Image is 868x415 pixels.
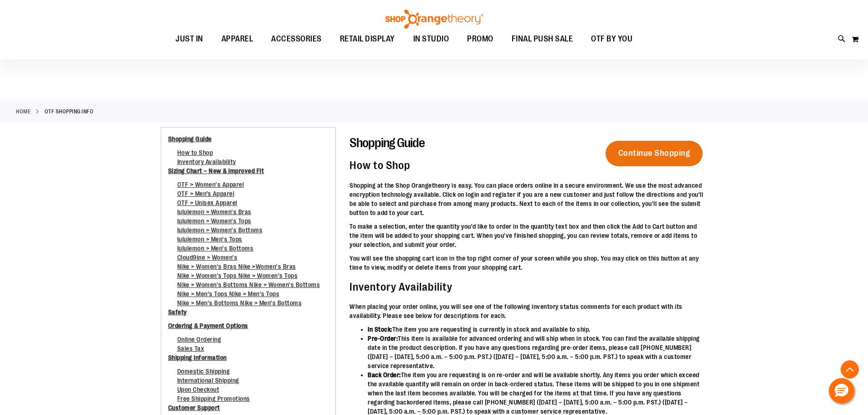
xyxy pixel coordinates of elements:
strong: OTF Shopping Info [45,108,94,116]
p: You will see the shopping cart icon in the top right corner of your screen while you shop. You ma... [349,254,707,272]
h3: Shopping Guide [349,136,707,150]
a: lululemon > Women's Tops [177,217,252,229]
strong: In Stock: [368,326,392,333]
a: IN STUDIO [404,29,458,50]
a: OTF > Men’s Apparel [177,190,235,202]
a: Online Ordering [177,336,221,348]
a: Shipping Information [168,353,227,367]
a: OTF > Women's Apparel [177,181,244,193]
a: Free Shipping Promotions [177,395,250,407]
a: Nike > Women's Tops Nike > Women's Tops [177,272,298,284]
a: Nike > Women's Bottoms Nike > Women's Bottoms [177,281,320,293]
a: lululemon > Men's Bottoms [177,245,254,256]
span: APPAREL [221,29,253,49]
strong: Pre-Order: [368,335,398,342]
a: Safety [168,307,187,321]
a: APPAREL [212,29,262,50]
li: The item you are requesting is currently in stock and available to ship. [368,325,707,334]
h4: How to Shop [349,159,707,171]
a: Shopping Guide [168,134,212,148]
a: lululemon > Men's Tops [177,236,242,247]
p: To make a selection, enter the quantity you'd like to order in the quantity text box and then cli... [349,222,707,249]
span: OTF BY YOU [591,29,632,49]
a: Sizing Chart – New & Improved Fit [168,166,264,180]
a: Nike > Men's Bottoms Nike > Men's Bottoms [177,299,302,311]
a: Ordering & Payment Options [168,321,248,335]
strong: Back Order: [368,371,401,379]
span: PROMO [467,29,493,49]
a: Cloud9ine > Women's [177,254,238,266]
p: Shopping at the Shop Orangetheory is easy. You can place orders online in a secure environment. W... [349,181,707,217]
a: lululemon > Women's Bottoms [177,226,263,238]
a: lululemon > Women's Bras [177,208,252,220]
button: Hello, have a question? Let’s chat. [829,378,854,404]
h4: Inventory Availability [349,281,707,293]
a: How to Shop [177,149,213,161]
a: ACCESSORIES [262,29,331,50]
a: Continue Shopping [606,141,703,166]
a: Domestic Shipping [177,368,230,379]
p: When placing your order online, you will see one of the following inventory status comments for e... [349,302,707,320]
span: Continue Shopping [612,144,696,163]
a: Home [16,108,31,116]
a: Upon Checkout [177,386,220,398]
a: OTF BY YOU [582,29,642,50]
a: FINAL PUSH SALE [503,29,582,50]
img: Shop Orangetheory [384,10,484,29]
button: Back To Top [841,360,859,379]
a: International Shipping [177,377,239,389]
span: JUST IN [175,29,203,49]
a: Nike > Men's Tops Nike > Men's Tops [177,290,280,302]
a: Sales Tax [177,345,205,357]
li: This item is available for advanced ordering and will ship when in stock. You can find the availa... [368,334,707,370]
a: Inventory Availability [177,158,236,170]
a: RETAIL DISPLAY [331,29,404,50]
a: OTF > Unisex Apparel [177,199,237,211]
span: IN STUDIO [413,29,449,49]
span: FINAL PUSH SALE [512,29,573,49]
a: PROMO [458,29,503,50]
span: ACCESSORIES [271,29,322,49]
a: Nike > Women's Bras Nike >Women's Bras [177,263,296,275]
span: RETAIL DISPLAY [340,29,395,49]
a: JUST IN [166,29,212,50]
